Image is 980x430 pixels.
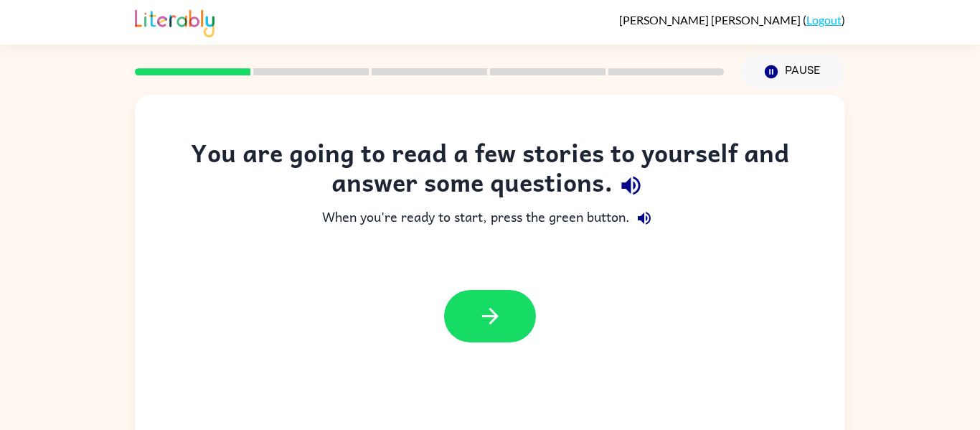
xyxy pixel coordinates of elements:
span: [PERSON_NAME] [PERSON_NAME] [619,13,803,27]
button: Pause [741,55,845,88]
div: When you're ready to start, press the green button. [164,204,816,233]
div: ( ) [619,13,845,27]
div: You are going to read a few stories to yourself and answer some questions. [164,138,816,204]
img: Literably [135,6,215,37]
a: Logout [806,13,842,27]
